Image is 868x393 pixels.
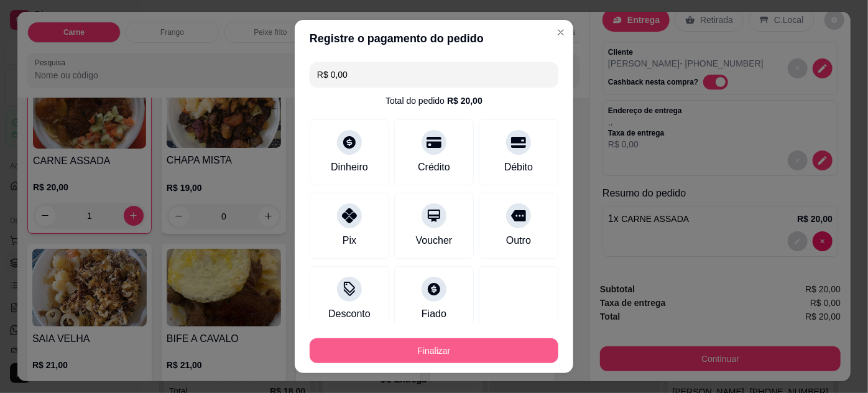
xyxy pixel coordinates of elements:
div: Crédito [418,160,450,175]
header: Registre o pagamento do pedido [295,20,573,57]
div: Outro [506,233,531,248]
div: Voucher [416,233,453,248]
button: Close [551,22,571,42]
div: Dinheiro [331,160,368,175]
input: Ex.: hambúrguer de cordeiro [317,62,551,87]
div: Fiado [422,307,446,321]
div: R$ 20,00 [447,95,482,107]
div: Desconto [328,307,371,321]
div: Total do pedido [386,95,482,107]
div: Débito [504,160,533,175]
div: Pix [343,233,356,248]
button: Finalizar [310,338,558,363]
